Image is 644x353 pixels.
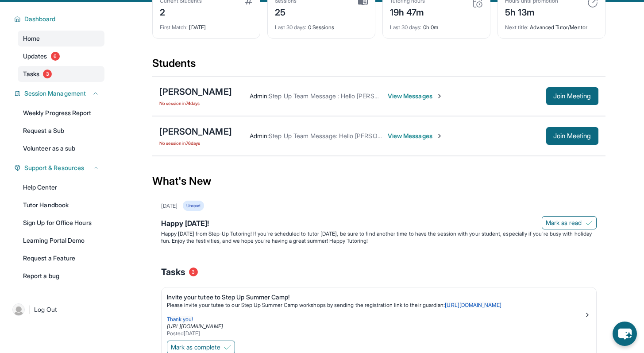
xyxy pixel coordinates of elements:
a: Request a Feature [18,250,104,266]
span: Log Out [34,305,57,314]
div: [DATE] [161,202,177,209]
span: Join Meeting [553,133,591,139]
a: Learning Portal Demo [18,233,104,248]
span: | [28,304,31,315]
a: Weekly Progress Report [18,105,104,121]
span: Updates [23,52,47,61]
a: Sign Up for Office Hours [18,215,104,231]
div: Invite your tutee to Step Up Summer Camp! [167,293,584,302]
a: Home [18,31,104,47]
a: |Log Out [9,300,104,319]
a: Tutor Handbook [18,197,104,213]
span: Join Meeting [553,93,591,99]
span: Last 30 days : [390,24,422,31]
span: Next title : [505,24,529,31]
div: Posted [DATE] [167,330,584,337]
span: 3 [189,268,198,276]
span: View Messages [388,132,443,140]
a: Request a Sub [18,123,104,139]
p: Happy [DATE] from Step-Up Tutoring! If you're scheduled to tutor [DATE], be sure to find another ... [161,230,597,244]
span: Last 30 days : [275,24,307,31]
img: user-img [12,303,25,316]
img: Chevron-Right [436,132,443,140]
span: 6 [51,52,60,61]
button: Dashboard [21,15,99,23]
div: Unread [183,201,204,211]
div: [DATE] [160,19,253,31]
span: Admin : [250,92,269,100]
div: 0 Sessions [275,19,368,31]
div: 19h 47m [390,4,425,19]
a: Volunteer as a sub [18,140,104,156]
button: Support & Resources [21,163,99,172]
button: Join Meeting [546,87,598,105]
a: [URL][DOMAIN_NAME] [445,302,501,308]
span: Mark as complete [171,343,220,352]
span: Mark as read [546,218,582,227]
span: View Messages [388,92,443,101]
div: What's New [152,162,605,201]
button: Mark as read [542,216,597,229]
div: [PERSON_NAME] [159,125,232,138]
a: Updates6 [18,48,104,64]
span: 3 [43,70,52,78]
div: 0h 0m [390,19,483,31]
span: Thank you! [167,316,193,322]
span: No session in 76 days [159,140,232,147]
img: Mark as complete [224,344,231,351]
span: Dashboard [24,15,56,23]
div: 25 [275,4,297,19]
span: First Match : [160,24,188,31]
div: Advanced Tutor/Mentor [505,19,598,31]
span: No session in 74 days [159,100,232,107]
div: 2 [160,4,202,19]
button: Join Meeting [546,127,598,145]
a: Tasks3 [18,66,104,82]
span: Session Management [24,89,86,98]
div: Happy [DATE]! [161,218,597,230]
div: Students [152,56,605,76]
a: Report a bug [18,268,104,284]
div: [PERSON_NAME] [159,85,232,98]
span: Tasks [23,70,39,78]
span: Tasks [161,266,185,278]
p: Please invite your tutee to our Step Up Summer Camp workshops by sending the registration link to... [167,302,584,309]
img: Chevron-Right [436,93,443,100]
span: Home [23,34,40,43]
button: Session Management [21,89,99,98]
span: Support & Resources [24,163,84,172]
span: Admin : [250,132,269,140]
button: chat-button [613,322,637,346]
a: Invite your tutee to Step Up Summer Camp!Please invite your tutee to our Step Up Summer Camp work... [162,287,596,339]
div: 5h 13m [505,4,558,19]
a: Help Center [18,179,104,195]
a: [URL][DOMAIN_NAME] [167,323,223,330]
img: Mark as read [586,219,593,226]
